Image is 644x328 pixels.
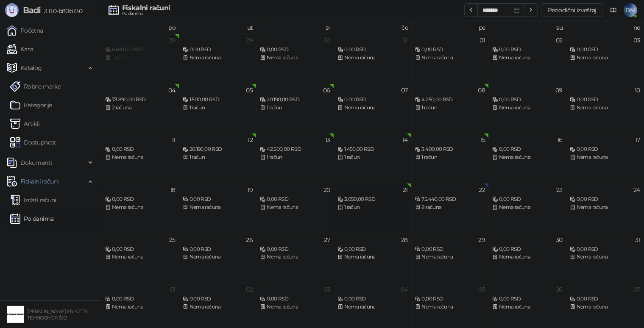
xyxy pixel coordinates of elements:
td: 2025-08-12 [179,133,257,183]
div: 0,00 RSD [415,46,485,54]
div: 0,00 RSD [183,46,253,54]
div: 0,00 RSD [492,46,563,54]
div: 31 [635,237,640,243]
td: 2025-08-13 [256,133,334,183]
div: 6.660,00 RSD [105,46,176,54]
div: Nema računa [570,104,640,112]
td: 2025-08-02 [489,33,566,83]
div: Nema računa [492,303,563,311]
div: Nema računa [183,253,253,261]
th: ne [566,20,644,33]
div: Nema računa [337,303,408,311]
td: 2025-08-08 [412,83,489,133]
th: po [102,20,179,33]
div: 22 [479,187,485,193]
div: Nema računa [260,54,330,62]
div: 10 [635,87,640,93]
div: 05 [478,286,485,292]
div: 0,00 RSD [105,295,176,303]
div: 30 [556,237,563,243]
div: 0,00 RSD [337,245,408,253]
div: Nema računa [570,153,640,161]
div: 0,00 RSD [492,145,563,153]
div: Nema računa [183,54,253,62]
td: 2025-08-10 [566,83,644,133]
div: 0,00 RSD [570,46,640,54]
div: 1 račun [337,153,408,161]
div: 1 račun [260,153,330,161]
div: 1 račun [415,153,485,161]
div: 21 [403,187,408,193]
div: 31 [403,37,408,43]
th: sr [256,20,334,33]
td: 2025-08-17 [566,133,644,183]
div: 29 [246,37,253,43]
div: 30 [323,37,330,43]
td: 2025-08-14 [334,133,412,183]
td: 2025-08-26 [179,233,257,283]
div: 03 [323,286,330,292]
small: [PERSON_NAME] PR, SZTR TEHNOSHOP, ŠID [27,309,86,321]
div: 0,00 RSD [492,96,563,104]
div: 08 [478,87,485,93]
a: Dokumentacija [607,3,620,17]
span: Badi [23,5,41,15]
span: Katalog [20,59,42,76]
div: 0,00 RSD [337,96,408,104]
a: Robne marke [10,78,61,95]
td: 2025-08-05 [179,83,257,133]
div: 0,00 RSD [492,245,563,253]
button: Periodični izveštaj [541,3,603,17]
td: 2025-08-06 [256,83,334,133]
div: Nema računa [337,253,408,261]
td: 2025-07-29 [179,33,257,83]
div: 1 račun [105,54,176,62]
div: 09 [555,87,563,93]
div: 1.450,00 RSD [337,145,408,153]
div: 24 [633,187,640,193]
div: 1 račun [183,153,253,161]
div: 1 račun [183,104,253,112]
div: 06 [555,286,563,292]
img: Artikli [10,119,20,129]
td: 2025-08-03 [566,33,644,83]
span: 3.11.0-b80b730 [41,7,82,15]
div: 1.500,00 RSD [183,96,253,104]
div: 3.050,00 RSD [337,195,408,203]
div: 8 računa [415,203,485,211]
div: 28 [401,237,408,243]
td: 2025-08-28 [334,233,412,283]
div: 0,00 RSD [415,295,485,303]
div: 20.190,00 RSD [183,145,253,153]
td: 2025-08-25 [102,233,179,283]
td: 2025-07-30 [256,33,334,83]
td: 2025-08-27 [256,233,334,283]
div: 18 [170,187,176,193]
div: 0,00 RSD [570,96,640,104]
div: Nema računa [492,203,563,211]
div: 0,00 RSD [183,245,253,253]
div: 01 [480,37,485,43]
div: 11 [172,137,176,143]
th: pe [412,20,489,33]
div: Nema računa [492,104,563,112]
div: Nema računa [105,253,176,261]
td: 2025-07-28 [102,33,179,83]
div: 28 [169,37,176,43]
div: 0,00 RSD [260,295,330,303]
div: 0,00 RSD [570,145,640,153]
a: Kategorije [10,97,52,114]
td: 2025-08-16 [489,133,566,183]
div: Po danima [122,11,170,16]
div: Nema računa [337,54,408,62]
div: 06 [323,87,330,93]
td: 2025-08-01 [412,33,489,83]
th: su [489,20,566,33]
span: DM [624,3,637,17]
th: če [334,20,412,33]
a: ArtikliArtikli [10,115,40,132]
div: 20 [323,187,330,193]
div: 23 [556,187,563,193]
td: 2025-08-22 [412,183,489,233]
span: Fiskalni računi [20,173,59,190]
